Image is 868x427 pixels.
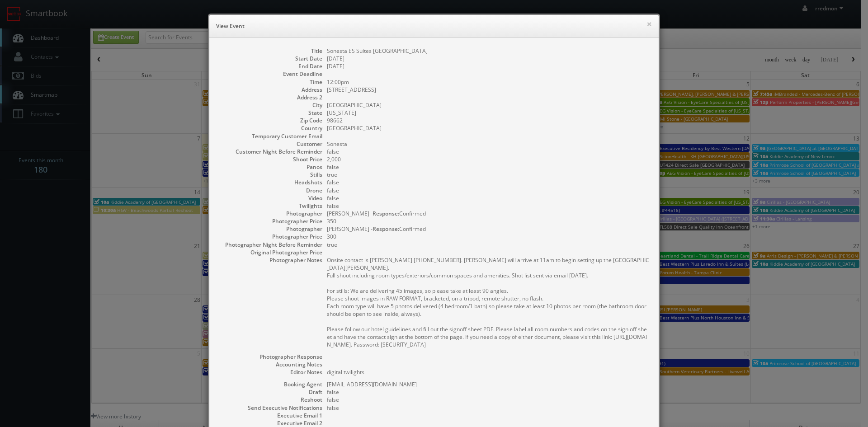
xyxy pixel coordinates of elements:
[218,78,322,86] dt: Time
[218,187,322,194] dt: Drone
[218,55,322,62] dt: Start Date
[327,396,650,404] dd: false
[218,249,322,256] dt: Original Photographer Price
[327,171,650,178] dd: true
[218,256,322,264] dt: Photographer Notes
[327,78,650,86] dd: 12:00pm
[218,178,322,186] dt: Headshots
[218,396,322,404] dt: Reshoot
[327,117,650,124] dd: 98662
[218,233,322,240] dt: Photographer Price
[218,155,322,163] dt: Shoot Price
[218,404,322,412] dt: Send Executive Notifications
[218,124,322,132] dt: Country
[373,225,399,233] b: Response:
[218,241,322,249] dt: Photographer Night Before Reminder
[218,210,322,217] dt: Photographer
[218,86,322,94] dt: Address
[327,217,650,225] dd: 350
[327,101,650,109] dd: [GEOGRAPHIC_DATA]
[327,155,650,163] dd: 2,000
[218,353,322,361] dt: Photographer Response
[218,194,322,202] dt: Video
[327,233,650,240] dd: 300
[218,217,322,225] dt: Photographer Price
[327,62,650,70] dd: [DATE]
[218,117,322,124] dt: Zip Code
[218,70,322,78] dt: Event Deadline
[218,148,322,155] dt: Customer Night Before Reminder
[327,194,650,202] dd: false
[218,361,322,368] dt: Accounting Notes
[327,368,650,376] pre: digital twilights
[218,94,322,101] dt: Address 2
[218,109,322,117] dt: State
[218,62,322,70] dt: End Date
[218,163,322,171] dt: Panos
[218,140,322,148] dt: Customer
[218,101,322,109] dt: City
[327,163,650,171] dd: false
[327,187,650,194] dd: false
[327,148,650,155] dd: false
[327,124,650,132] dd: [GEOGRAPHIC_DATA]
[218,171,322,178] dt: Stills
[327,202,650,210] dd: false
[218,412,322,419] dt: Executive Email 1
[327,55,650,62] dd: [DATE]
[327,140,650,148] dd: Sonesta
[218,132,322,140] dt: Temporary Customer Email
[327,256,650,348] pre: Onsite contact is [PERSON_NAME] [PHONE_NUMBER]. [PERSON_NAME] will arrive at 11am to begin settin...
[327,210,650,217] dd: [PERSON_NAME] - Confirmed
[327,404,650,412] dd: false
[327,47,650,55] dd: Sonesta ES Suites [GEOGRAPHIC_DATA]
[218,380,322,388] dt: Booking Agent
[327,241,650,249] dd: true
[373,210,399,217] b: Response:
[327,109,650,117] dd: [US_STATE]
[218,419,322,427] dt: Executive Email 2
[327,225,650,233] dd: [PERSON_NAME] - Confirmed
[218,225,322,233] dt: Photographer
[218,388,322,396] dt: Draft
[646,21,652,27] button: ×
[327,380,650,388] dd: [EMAIL_ADDRESS][DOMAIN_NAME]
[218,368,322,376] dt: Editor Notes
[216,22,652,31] h6: View Event
[327,178,650,186] dd: false
[327,86,650,94] dd: [STREET_ADDRESS]
[218,47,322,55] dt: Title
[327,388,650,396] dd: false
[218,202,322,210] dt: Twilights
